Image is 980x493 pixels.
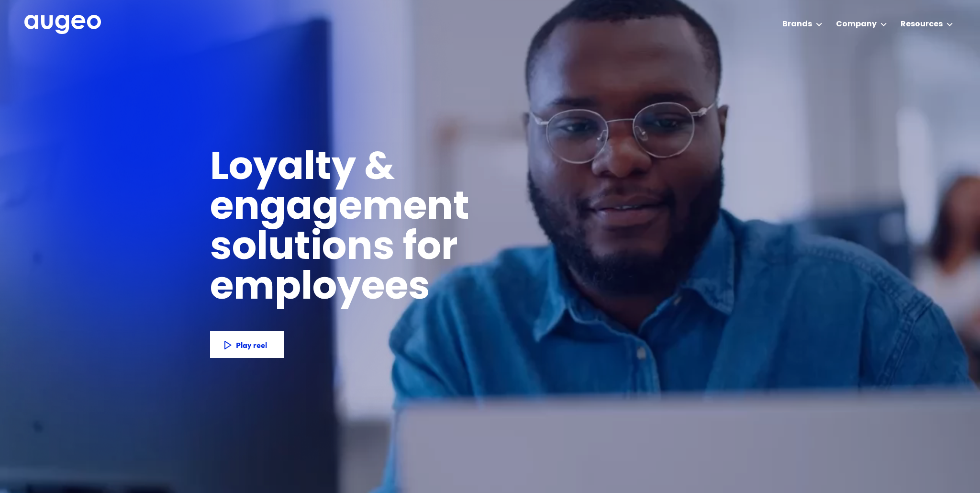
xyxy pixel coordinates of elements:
[24,15,101,35] a: home
[901,19,943,30] div: Resources
[210,149,624,269] h1: Loyalty & engagement solutions for
[210,331,284,358] a: Play reel
[836,19,877,30] div: Company
[210,269,447,309] h1: employees
[24,15,101,34] img: Augeo's full logo in white.
[782,19,812,30] div: Brands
